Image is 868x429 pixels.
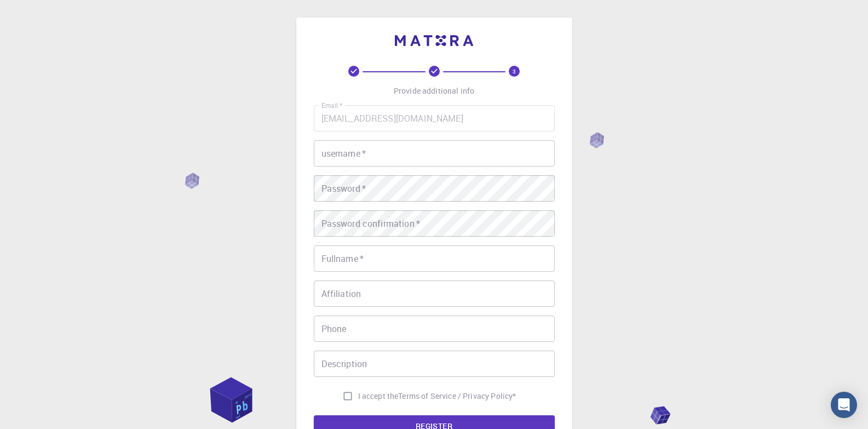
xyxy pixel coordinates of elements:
p: Provide additional info [394,85,474,96]
p: Terms of Service / Privacy Policy * [398,391,516,402]
a: Terms of Service / Privacy Policy* [398,391,516,402]
text: 3 [513,67,516,75]
label: Email [321,101,342,110]
div: Open Intercom Messenger [831,392,857,418]
span: I accept the [358,391,399,402]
